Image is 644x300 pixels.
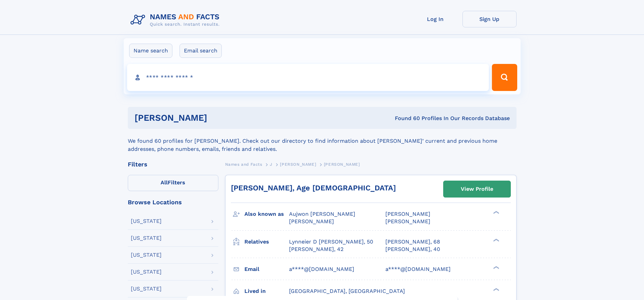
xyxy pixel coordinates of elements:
[128,199,218,205] div: Browse Locations
[289,211,355,217] span: Aujwon [PERSON_NAME]
[231,184,396,192] a: [PERSON_NAME], Age [DEMOGRAPHIC_DATA]
[131,269,162,275] div: [US_STATE]
[270,160,272,168] a: J
[270,162,272,167] span: J
[129,44,172,58] label: Name search
[244,236,289,248] h3: Relatives
[289,288,405,294] span: [GEOGRAPHIC_DATA], [GEOGRAPHIC_DATA]
[127,64,489,91] input: search input
[128,11,225,29] img: Logo Names and Facts
[289,238,373,246] a: Lynneier D [PERSON_NAME], 50
[301,115,510,122] div: Found 60 Profiles In Our Records Database
[131,286,162,292] div: [US_STATE]
[280,160,316,168] a: [PERSON_NAME]
[461,181,493,197] div: View Profile
[180,44,222,58] label: Email search
[492,265,500,270] div: ❯
[280,162,316,167] span: [PERSON_NAME]
[128,175,218,191] label: Filters
[492,64,517,91] button: Search Button
[462,11,517,27] a: Sign Up
[131,252,162,258] div: [US_STATE]
[385,211,430,217] span: [PERSON_NAME]
[408,11,462,27] a: Log In
[244,263,289,275] h3: Email
[135,114,301,122] h1: [PERSON_NAME]
[444,181,510,197] a: View Profile
[131,218,162,224] div: [US_STATE]
[131,235,162,241] div: [US_STATE]
[492,287,500,292] div: ❯
[225,160,262,168] a: Names and Facts
[161,179,168,186] span: All
[385,238,440,246] a: [PERSON_NAME], 68
[324,162,360,167] span: [PERSON_NAME]
[492,238,500,242] div: ❯
[385,246,440,253] a: [PERSON_NAME], 40
[289,218,334,225] span: [PERSON_NAME]
[492,210,500,215] div: ❯
[128,129,517,153] div: We found 60 profiles for [PERSON_NAME]. Check out our directory to find information about [PERSON...
[244,208,289,220] h3: Also known as
[385,218,430,225] span: [PERSON_NAME]
[289,246,343,253] a: [PERSON_NAME], 42
[128,161,218,167] div: Filters
[244,285,289,297] h3: Lived in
